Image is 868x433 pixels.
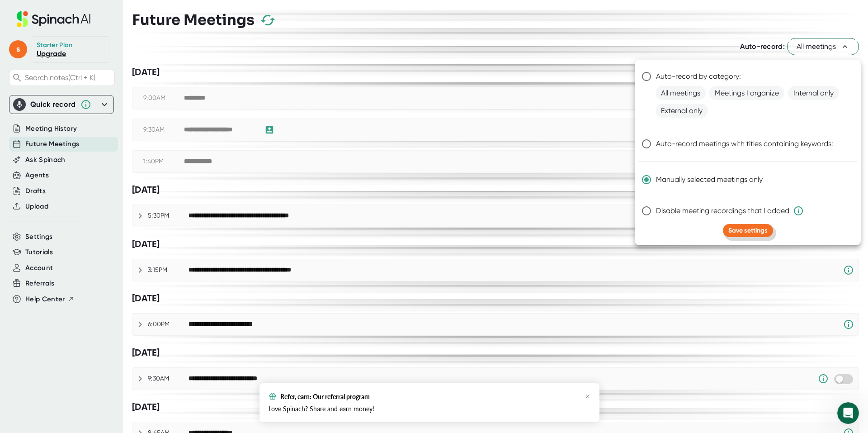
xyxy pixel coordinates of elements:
span: Save settings [728,227,768,234]
span: Disable meeting recordings that I added [656,205,804,216]
span: All meetings [656,86,706,100]
span: Manually selected meetings only [656,174,763,185]
span: Meetings I organize [709,86,784,100]
span: Auto-record meetings with titles containing keywords: [656,138,833,149]
span: Internal only [788,86,839,100]
button: Save settings [723,224,773,237]
span: External only [656,104,708,118]
iframe: Intercom live chat [837,402,859,424]
span: Auto-record by category: [656,71,741,82]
